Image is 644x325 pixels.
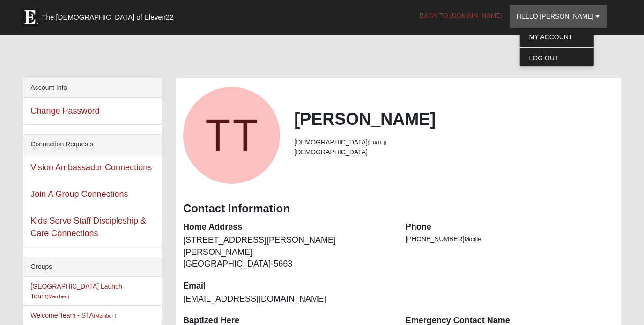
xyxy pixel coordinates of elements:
[42,13,173,22] span: The [DEMOGRAPHIC_DATA] of Eleven22
[413,4,510,27] a: Back to [DOMAIN_NAME]
[183,221,392,233] dt: Home Address
[94,313,116,318] small: (Member )
[183,234,392,270] dd: [STREET_ADDRESS][PERSON_NAME][PERSON_NAME] [GEOGRAPHIC_DATA]-5663
[23,135,162,154] div: Connection Requests
[183,202,614,216] h3: Contact Information
[183,293,392,305] dd: [EMAIL_ADDRESS][DOMAIN_NAME]
[30,311,116,319] a: Welcome Team - STA(Member )
[183,280,392,292] dt: Email
[23,257,162,277] div: Groups
[21,8,39,27] img: Eleven22 logo
[520,52,594,64] a: Log Out
[30,216,146,238] a: Kids Serve Staff Discipleship & Care Connections
[368,140,386,145] small: ([DATE])
[294,109,614,129] h2: [PERSON_NAME]
[294,137,614,147] li: [DEMOGRAPHIC_DATA]
[30,189,128,199] a: Join A Group Connections
[406,234,614,244] li: [PHONE_NUMBER]
[47,294,69,299] small: (Member )
[294,147,614,157] li: [DEMOGRAPHIC_DATA]
[406,221,614,233] dt: Phone
[23,78,162,98] div: Account Info
[510,5,607,28] a: Hello [PERSON_NAME]
[30,106,99,116] a: Change Password
[183,87,280,184] a: View Fullsize Photo
[465,236,481,243] span: Mobile
[30,163,152,172] a: Vision Ambassador Connections
[517,13,594,20] span: Hello [PERSON_NAME]
[16,3,203,27] a: The [DEMOGRAPHIC_DATA] of Eleven22
[520,31,594,43] a: My Account
[30,282,122,300] a: [GEOGRAPHIC_DATA] Launch Team(Member )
